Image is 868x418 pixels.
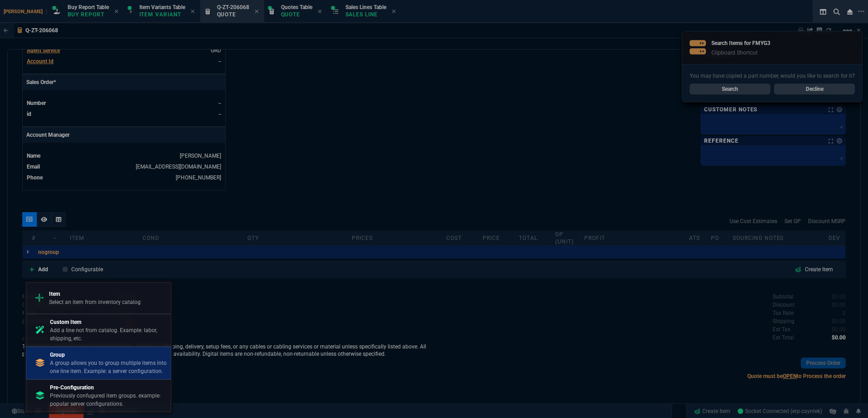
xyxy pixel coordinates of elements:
[50,351,167,359] p: Group
[50,326,167,343] p: Add a line not from catalog. Example: labor, shipping, etc.
[50,318,167,326] p: Custom Item
[50,359,167,375] p: A group allows you to group multiple items into one line item. Example: a server configuration.
[50,383,167,392] p: Pre-Configuration
[49,298,141,306] p: Select an item from inventory catalog
[49,290,141,298] p: Item
[50,392,167,408] p: Previously confugured item groups. example: popular server configurations.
